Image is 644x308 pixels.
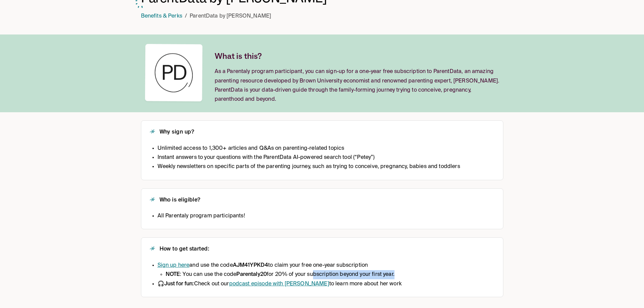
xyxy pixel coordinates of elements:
strong: Just for fun: [164,281,194,287]
li: Weekly newsletters on specific parts of the parenting journey, such as trying to conceive, pregna... [158,162,460,171]
strong: AJM41YPKD4 [233,263,268,268]
strong: NOTE [166,272,180,277]
li: Unlimited access to 1,300+ articles and Q&As on parenting-related topics [158,144,460,153]
li: Instant answers to your questions with the ParentData AI-powered search tool (“Petey”) [158,153,460,162]
h2: How to get started: [160,246,210,253]
strong: Parentaly20 [236,272,267,277]
a: Sign up here [158,263,190,268]
h2: Who is eligible? [160,197,200,204]
li: All Parentaly program participants! [158,212,245,221]
li: and use the code to claim your free one-year subscription [158,261,402,279]
a: podcast episode with [PERSON_NAME] [229,281,329,287]
li: : You can use the code for 20% of your subscription beyond your first year. [166,270,402,279]
a: Benefits & Perks [141,14,182,19]
h2: Why sign up? [160,129,194,136]
li: 🎧 Check out our to learn more about her work [158,280,402,289]
p: As a Parentaly program participant, you can sign-up for a one-year free subscription to ParentDat... [215,67,501,104]
h2: What is this? [215,51,501,61]
li: / [185,12,187,21]
p: ParentData by [PERSON_NAME] [190,12,271,21]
